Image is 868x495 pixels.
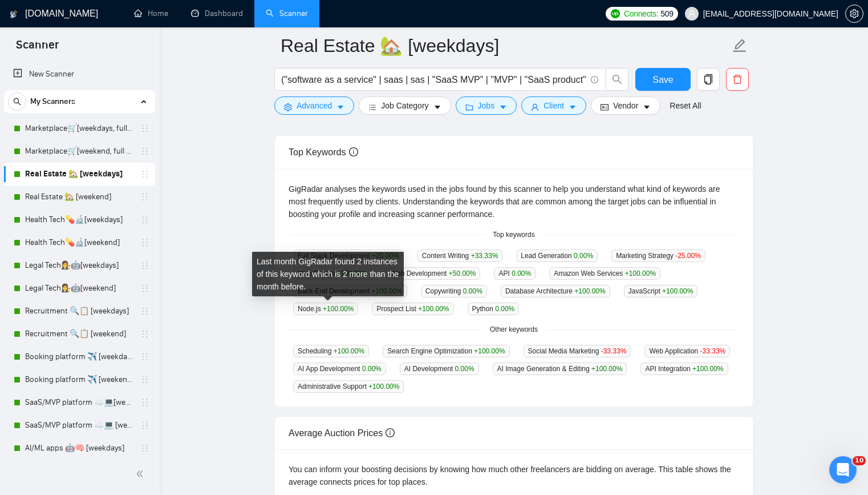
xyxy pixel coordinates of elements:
span: info-circle [591,76,598,83]
span: Web Development [386,267,481,280]
span: Prospect List [372,303,453,315]
span: +100.00 % [591,365,622,373]
a: dashboardDashboard [191,9,243,18]
span: search [606,74,628,84]
button: Save [635,68,691,91]
span: holder [140,284,149,293]
span: Client [543,99,564,112]
a: Marketplace🛒[weekend, full description] [25,140,133,163]
div: Average Auction Prices [289,417,739,449]
span: Content Writing [417,249,503,262]
a: homeHome [134,9,168,18]
button: folderJobscaret-down [456,96,517,115]
span: caret-down [433,103,441,111]
span: -25.00 % [675,252,701,260]
span: Job Category [381,99,428,112]
span: Top keywords [486,230,541,240]
span: holder [140,261,149,270]
span: Jobs [478,99,495,112]
span: holder [140,170,149,179]
span: folder [465,103,473,111]
span: holder [140,238,149,247]
span: Copywriting [421,285,487,297]
span: Web Application [644,345,730,357]
span: AI Development [400,363,479,375]
span: Advanced [297,99,332,112]
span: AI App Development [293,363,386,375]
span: caret-down [336,103,344,111]
span: +50.00 % [449,269,476,277]
span: 0.00 % [362,365,382,373]
span: Search Engine Optimization [383,345,509,357]
span: 509 [660,7,673,20]
button: search [8,92,26,111]
img: logo [10,5,18,23]
span: 0.00 % [512,269,531,277]
span: API [494,267,536,280]
a: Recruitment 🔍📋 [weekend] [25,323,133,345]
button: idcardVendorcaret-down [591,96,660,115]
span: Vendor [613,99,638,112]
li: New Scanner [4,63,155,86]
span: 10 [853,456,866,465]
span: holder [140,192,149,202]
span: Social Media Marketing [524,345,631,357]
button: delete [726,68,749,91]
div: GigRadar analyses the keywords used in the jobs found by this scanner to help you understand what... [289,183,739,220]
span: setting [846,9,863,18]
span: Connects: [624,7,658,20]
span: holder [140,398,149,407]
span: user [688,10,696,18]
span: +100.00 % [474,347,505,355]
span: 0.00 % [463,287,482,295]
a: Legal Tech👩‍⚖️🤖[weekdays] [25,254,133,277]
span: +100.00 % [323,305,354,313]
span: holder [140,421,149,430]
span: caret-down [643,103,651,111]
button: copy [697,68,720,91]
span: caret-down [569,103,577,111]
span: -33.33 % [601,347,627,355]
span: JavaScript [624,285,698,297]
span: Scanner [7,37,68,61]
span: +100.00 % [418,305,449,313]
a: Health Tech💊🔬[weekend] [25,231,133,254]
a: AI/ML apps 🤖🧠 [weekdays] [25,437,133,460]
span: Database Architecture [501,285,610,297]
span: idcard [601,103,609,111]
span: Save [652,73,673,87]
span: holder [140,307,149,316]
span: 0.00 % [495,305,514,313]
span: holder [140,124,149,133]
span: +100.00 % [574,287,605,295]
a: SaaS/MVP platform ☁️💻 [weekend] [25,414,133,437]
span: holder [140,444,149,453]
a: Booking platform ✈️ [weekdays] [25,345,133,368]
button: barsJob Categorycaret-down [359,96,451,115]
a: Marketplace🛒[weekdays, full description] [25,117,133,140]
a: Real Estate 🏡 [weekdays] [25,163,133,186]
a: Legal Tech👩‍⚖️🤖[weekend] [25,277,133,300]
a: New Scanner [13,63,146,86]
span: holder [140,215,149,224]
span: +100.00 % [625,269,656,277]
a: setting [845,9,863,18]
span: 0.00 % [574,252,593,260]
span: delete [727,74,748,84]
span: info-circle [349,147,358,156]
span: Other keywords [483,324,545,335]
span: holder [140,147,149,156]
div: You can inform your boosting decisions by knowing how much other freelancers are bidding on avera... [289,463,739,488]
div: Top Keywords [289,136,739,168]
span: holder [140,375,149,384]
a: Reset All [670,99,701,112]
span: edit [732,38,747,53]
button: setting [845,5,863,23]
span: My Scanners [30,90,75,113]
span: AI Image Generation & Editing [493,363,627,375]
span: 0.00 % [455,365,474,373]
a: SaaS/MVP platform ☁️💻[weekdays] [25,391,133,414]
span: caret-down [499,103,507,111]
span: Marketing Strategy [611,249,705,262]
a: searchScanner [266,9,308,18]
